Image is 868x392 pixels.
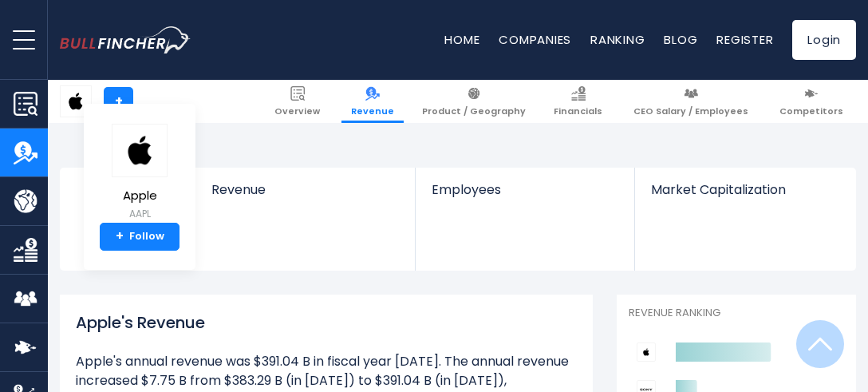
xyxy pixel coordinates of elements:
img: bullfincher logo [60,26,191,54]
span: Product / Geography [422,105,526,117]
span: Market Capitalization [651,182,838,197]
span: Revenue [351,105,394,117]
a: +Follow [100,223,180,251]
a: Revenue [195,168,416,224]
strong: + [116,229,124,244]
span: Apple [112,189,168,203]
a: Register [716,31,773,48]
span: Overview [274,105,320,117]
small: AAPL [112,207,168,221]
img: AAPL logo [61,86,91,117]
a: Market Capitalization [635,168,854,224]
a: Go to homepage [60,26,215,54]
a: Companies [499,31,571,48]
a: Employees [416,168,634,224]
a: Apple AAPL [111,123,168,223]
a: Blog [664,31,697,48]
a: Product / Geography [412,80,535,123]
img: Apple competitors logo [637,343,656,362]
span: Employees [432,182,618,197]
h1: Apple's Revenue [76,311,577,335]
a: Overview [265,80,329,123]
p: Revenue Ranking [629,307,844,320]
span: Competitors [779,105,843,117]
a: CEO Salary / Employees [624,80,758,123]
span: Financials [554,105,602,117]
span: CEO Salary / Employees [633,105,748,117]
a: Revenue [341,80,404,123]
a: + [104,87,133,117]
a: Financials [544,80,612,123]
span: Revenue [211,182,400,197]
img: AAPL logo [112,124,168,177]
a: Home [444,31,479,48]
a: Competitors [770,80,853,123]
a: Login [792,20,856,60]
a: Ranking [590,31,645,48]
